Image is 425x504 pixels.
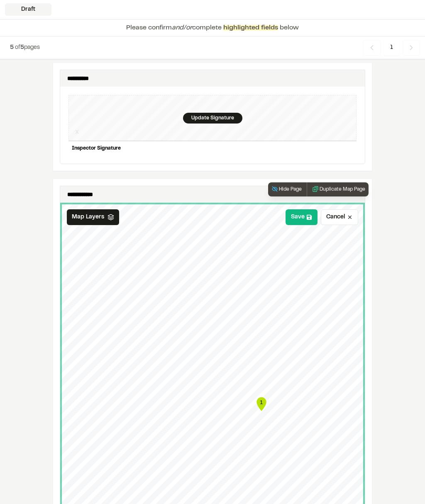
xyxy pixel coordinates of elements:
span: Map Layers [72,213,104,222]
div: Update Signature [183,113,242,124]
button: Duplicate Map Page [307,182,369,196]
button: Hide Page [268,182,305,196]
span: 5 [10,45,14,50]
p: Please confirm complete below [126,23,299,33]
span: and/or [172,25,192,31]
span: 5 [20,45,24,50]
div: Inspector Signature [68,141,357,155]
div: Draft [5,3,51,16]
span: highlighted fields [223,25,278,31]
nav: Navigation [363,40,420,56]
text: 1 [260,399,263,405]
button: Save [286,209,318,225]
span: 1 [384,40,399,56]
button: Cancel [321,209,358,225]
div: Map marker [255,396,268,412]
p: of pages [10,43,40,52]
